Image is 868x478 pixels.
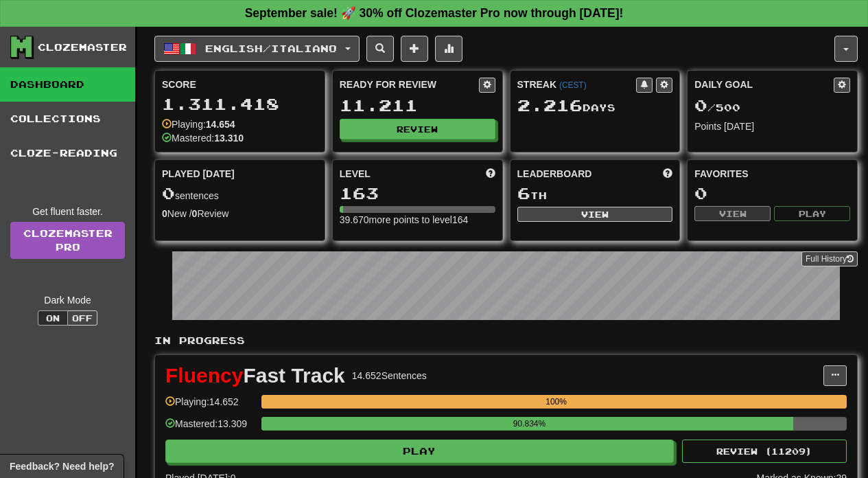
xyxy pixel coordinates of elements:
[154,334,858,348] p: In Progress
[165,364,243,387] wdautohl-customtag: Fluency
[517,95,583,115] span: 2.216
[340,185,495,202] div: 163
[10,222,125,259] a: ClozemasterPro
[10,459,114,473] span: Open feedback widget
[340,78,479,91] div: Ready for Review
[206,119,235,130] strong: 14.654
[10,205,125,218] div: Get fluent faster.
[205,43,337,54] span: English / Italiano
[435,36,462,62] button: More stats
[162,95,318,113] div: 1.311.418
[214,133,244,144] strong: 13.310
[694,102,740,113] span: / 500
[694,185,850,202] div: 0
[38,41,127,54] div: Clozemaster
[663,167,672,181] span: This week in points, UTC
[192,208,198,219] strong: 0
[801,251,858,266] button: Full History
[154,36,360,62] button: English/Italiano
[162,78,318,91] div: Score
[559,80,587,90] a: (CEST)
[162,185,318,203] div: sentences
[340,97,495,114] div: 11.211
[340,119,495,139] button: Review
[352,369,427,383] div: 14.652 Sentences
[67,310,97,326] button: Off
[165,440,674,463] button: Play
[165,395,255,418] div: Playing: 14.652
[694,167,850,181] div: Favorites
[165,417,255,440] div: Mastered: 13.309
[517,167,592,181] span: Leaderboard
[517,183,530,203] span: 6
[517,78,637,91] div: Streak
[486,167,495,181] span: Score more points to level up
[774,206,850,221] button: Play
[694,206,771,221] button: View
[401,36,428,62] button: Add sentence to collection
[682,440,847,463] button: Review (11209)
[162,207,318,220] div: New / Review
[694,78,834,93] div: Daily Goal
[38,310,68,326] button: On
[162,167,235,181] span: Played [DATE]
[266,395,847,409] div: 100%
[517,97,673,115] div: Day s
[366,36,394,62] button: Search sentences
[162,183,175,203] span: 0
[165,365,345,386] div: Fast Track
[517,207,673,222] button: View
[266,417,793,431] div: 90.834%
[162,117,235,131] div: Playing:
[162,131,244,145] div: Mastered:
[694,95,707,115] span: 0
[245,6,624,20] strong: September sale! 🚀 30% off Clozemaster Pro now through [DATE]!
[162,208,167,219] strong: 0
[517,185,673,203] div: th
[694,119,850,133] div: Points [DATE]
[10,293,125,307] div: Dark Mode
[340,213,495,227] div: 39.670 more points to level 164
[340,167,371,181] span: Level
